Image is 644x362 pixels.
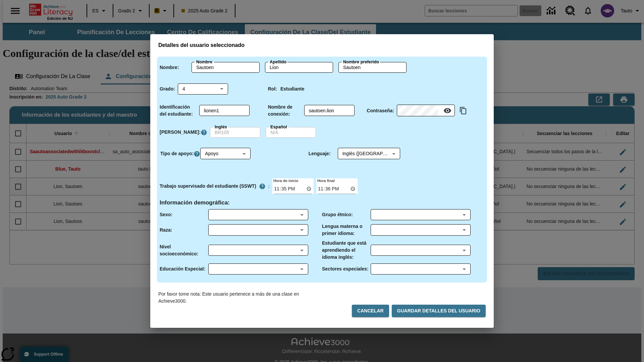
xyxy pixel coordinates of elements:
p: Grado : [160,85,175,93]
h4: Información demográfica : [160,199,230,206]
p: Nombre : [160,64,179,71]
div: Lenguaje [338,148,400,159]
p: Grupo étnico : [322,211,353,218]
p: Sexo : [160,211,172,218]
div: Inglés ([GEOGRAPHIC_DATA].) [338,148,400,159]
div: Contraseña [397,105,455,116]
div: Apoyo [200,148,251,159]
button: Copiar texto al portapapeles [458,105,469,116]
div: Identificación del estudiante [199,105,250,116]
p: Raza : [160,227,172,234]
label: Español [270,124,287,130]
p: Nivel socioeconómico : [160,243,208,257]
div: Grado [178,83,228,95]
label: Apellido [270,59,286,65]
p: Sectores especiales : [322,265,369,273]
label: Inglés [215,124,227,130]
div: Tipo de apoyo [200,148,251,159]
label: Hora final [316,178,335,183]
p: Identificación del estudiante : [160,104,197,118]
p: Lengua materna o primer idioma : [322,223,371,237]
a: Haga clic aquí para saber más sobre Nivel Lexile, Se abrirá en una pestaña nueva. [201,129,207,136]
p: Contraseña : [367,107,394,114]
label: Nombre preferido [343,59,379,65]
div: Nombre de conexión [304,105,355,116]
label: Hora de inicio [272,178,298,183]
p: Estudiante [280,85,305,93]
button: El Tiempo Supervisado de Trabajo Estudiantil es el período durante el cual los estudiantes pueden... [256,180,268,192]
p: Nombre de conexión : [268,104,302,118]
label: Nombre [196,59,212,65]
h3: Detalles del usuario seleccionado [158,42,486,49]
p: Rol : [268,85,277,93]
p: Lenguaje : [309,150,331,157]
p: Por favor tome nota: Este usuario pertenece a más de una clase en Achieve3000. [158,291,322,305]
p: Estudiante que está aprendiendo el idioma inglés : [322,240,371,261]
p: [PERSON_NAME] : [160,129,201,136]
button: Cancelar [352,305,389,317]
button: Haga clic aquí para saber más sobre Tipo de apoyo [194,150,200,157]
p: Educación Especial : [160,265,205,273]
button: Guardar detalles del usuario [392,305,486,317]
div: : [160,180,270,192]
p: Tipo de apoyo : [160,150,194,157]
p: Trabajo supervisado del estudiante (SSWT) [160,183,256,190]
div: 4 [178,83,228,95]
button: Mostrarla Contraseña [441,104,454,117]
